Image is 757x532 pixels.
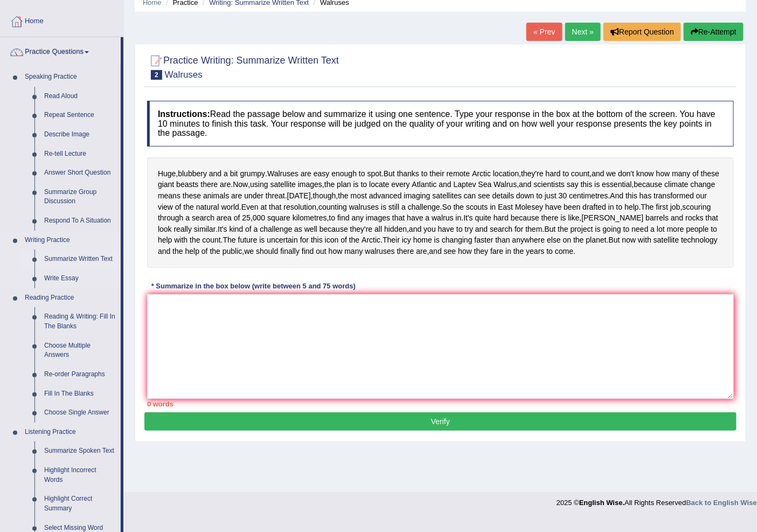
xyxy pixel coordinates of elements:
span: Click to see word definition [280,246,300,257]
span: Click to see word definition [366,212,390,224]
a: Answer Short Question [39,163,121,183]
span: Click to see word definition [267,212,290,224]
span: Click to see word definition [253,212,265,224]
span: Click to see word definition [439,179,451,190]
a: Writing Practice [20,231,121,250]
span: Click to see word definition [701,168,719,179]
span: Click to see word definition [175,202,182,213]
span: Click to see word definition [256,246,278,257]
span: Click to see word definition [515,202,543,213]
a: Practice Questions [1,37,121,64]
span: Click to see word definition [293,212,327,224]
a: Describe Image [39,125,121,144]
span: Click to see word definition [320,224,348,235]
span: Click to see word definition [349,202,379,213]
span: Click to see word definition [442,202,452,213]
b: Instructions: [158,109,210,119]
span: Click to see word definition [603,224,621,235]
span: Click to see word definition [442,234,473,246]
span: Click to see word definition [640,190,652,202]
span: Click to see word definition [665,179,689,190]
span: Click to see word definition [158,179,174,190]
span: Click to see word definition [254,224,258,235]
span: Click to see word definition [433,190,462,202]
span: Click to see word definition [559,190,567,202]
a: Re-tell Lecture [39,144,121,164]
span: Click to see word definition [233,179,248,190]
span: Click to see word definition [681,234,718,246]
span: Click to see word definition [545,224,556,235]
span: Click to see word definition [260,224,292,235]
span: Click to see word definition [478,190,490,202]
span: Click to see word definition [609,234,620,246]
span: Click to see word definition [224,168,228,179]
span: Click to see word definition [569,190,608,202]
span: Click to see word definition [492,190,514,202]
span: Click to see word definition [337,212,350,224]
span: Click to see word definition [194,224,216,235]
span: Click to see word definition [423,224,436,235]
button: Verify [144,412,737,431]
span: Click to see word definition [210,246,220,257]
span: Click to see word definition [234,212,240,224]
span: Click to see word definition [466,202,488,213]
a: Re-order Paragraphs [39,365,121,384]
span: Click to see word definition [217,212,232,224]
span: Click to see word definition [203,234,221,246]
button: Report Question [603,23,681,41]
span: Click to see word definition [369,190,402,202]
span: Click to see word definition [404,190,430,202]
span: Click to see word definition [547,234,561,246]
span: Click to see word definition [367,168,381,179]
span: Click to see word definition [329,212,336,224]
span: Click to see word definition [526,246,544,257]
a: Summarize Group Discussion [39,183,121,211]
span: Click to see word definition [622,234,636,246]
span: Click to see word definition [475,224,488,235]
span: Click to see word definition [192,212,214,224]
span: Click to see word definition [242,212,251,224]
span: Click to see word definition [571,224,593,235]
span: Click to see word definition [176,179,198,190]
span: Click to see word definition [505,246,511,257]
a: Read Aloud [39,87,121,106]
span: Click to see word definition [657,224,665,235]
span: Click to see word definition [304,224,317,235]
span: Click to see word definition [344,246,363,257]
strong: English Wise. [579,499,624,507]
span: Click to see word definition [568,212,580,224]
span: Click to see word definition [651,224,655,235]
span: Click to see word definition [269,202,281,213]
span: Click to see word definition [545,202,561,213]
div: * Summarize in the box below (write between 5 and 75 words) [147,281,360,292]
span: Click to see word definition [359,168,365,179]
a: Choose Multiple Answers [39,336,121,365]
span: Click to see word definition [638,234,651,246]
span: Click to see word definition [352,212,364,224]
span: Click to see word definition [656,202,669,213]
span: Click to see word definition [438,224,454,235]
span: Click to see word definition [174,234,187,246]
span: Click to see word definition [706,212,718,224]
span: Click to see word definition [654,190,695,202]
span: Click to see word definition [686,224,709,235]
span: Click to see word definition [474,246,488,257]
div: , . . , , . , , , , . , , . . , . . , , , . , . , . . . . , , . [147,157,734,268]
span: Click to see word definition [672,168,690,179]
span: Click to see word definition [490,246,503,257]
span: Click to see word definition [595,224,601,235]
span: Click to see word definition [158,224,172,235]
span: Click to see word definition [220,179,231,190]
span: Click to see word definition [432,212,453,224]
span: Click to see word definition [244,190,263,202]
span: Click to see word definition [374,224,382,235]
span: Click to see word definition [496,234,510,246]
a: Next » [565,23,601,41]
span: Click to see word definition [610,190,624,202]
a: Reading & Writing: Fill In The Blanks [39,307,121,336]
span: Click to see word definition [567,179,579,190]
span: Click to see word definition [626,190,637,202]
span: Click to see word definition [313,190,336,202]
span: Click to see word definition [555,246,573,257]
span: Click to see word definition [545,190,557,202]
